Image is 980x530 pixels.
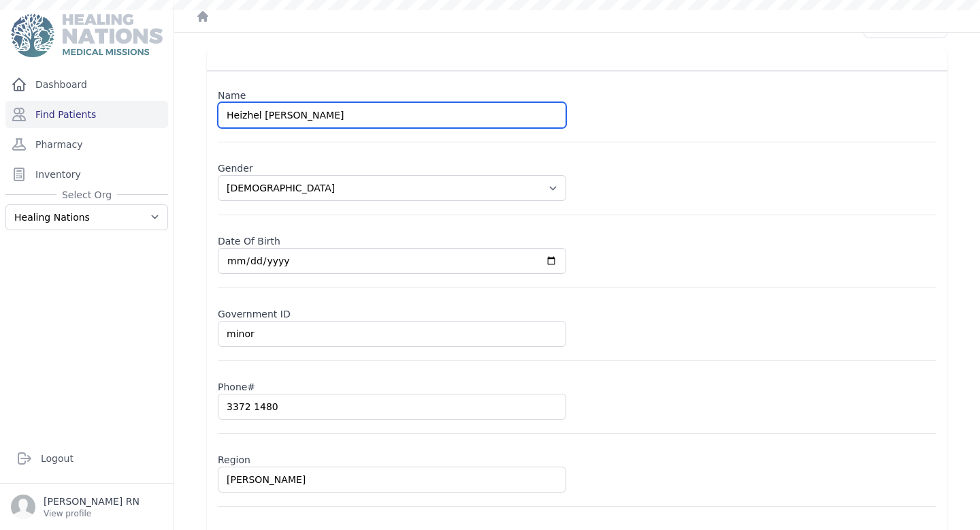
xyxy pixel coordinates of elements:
[218,302,936,321] label: Government ID
[5,71,168,98] a: Dashboard
[5,131,168,158] a: Pharmacy
[11,14,162,57] img: Medical Missions EMR
[56,188,117,202] span: Select Org
[218,375,936,394] label: Phone#
[44,508,140,519] p: View profile
[218,83,936,102] label: Name
[5,161,168,188] a: Inventory
[44,495,140,508] p: [PERSON_NAME] RN
[218,229,936,248] label: Date Of Birth
[218,156,936,175] label: Gender
[5,101,168,128] a: Find Patients
[11,445,163,472] a: Logout
[11,495,163,519] a: [PERSON_NAME] RN View profile
[218,448,936,467] label: Region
